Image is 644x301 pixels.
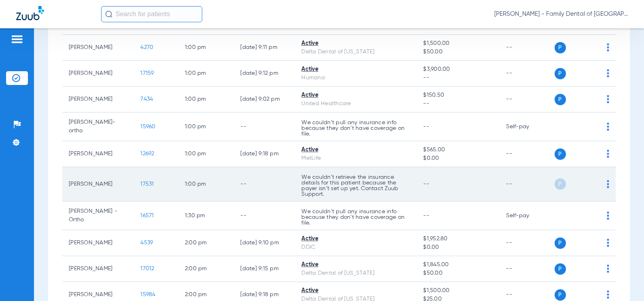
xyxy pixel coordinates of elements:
[607,69,609,77] img: group-dot-blue.svg
[423,213,429,218] span: --
[423,74,493,82] span: --
[62,141,134,167] td: [PERSON_NAME]
[500,201,554,230] td: Self-pay
[140,240,153,246] span: 4539
[607,43,609,51] img: group-dot-blue.svg
[301,261,410,269] div: Active
[178,256,234,282] td: 2:00 PM
[607,290,609,299] img: group-dot-blue.svg
[500,35,554,61] td: --
[234,230,295,256] td: [DATE] 9:10 PM
[500,167,554,201] td: --
[62,230,134,256] td: [PERSON_NAME]
[555,289,566,301] span: P
[301,65,410,74] div: Active
[140,45,153,50] span: 4270
[62,167,134,201] td: [PERSON_NAME]
[301,154,410,163] div: MetLife
[423,124,429,129] span: --
[62,35,134,61] td: [PERSON_NAME]
[62,112,134,141] td: [PERSON_NAME]-ortho
[607,265,609,273] img: group-dot-blue.svg
[423,235,493,243] span: $1,952.80
[555,68,566,79] span: P
[234,141,295,167] td: [DATE] 9:18 PM
[607,180,609,188] img: group-dot-blue.svg
[301,243,410,252] div: DDIC
[500,87,554,112] td: --
[301,286,410,295] div: Active
[607,123,609,131] img: group-dot-blue.svg
[301,209,410,226] p: We couldn’t pull any insurance info because they don’t have coverage on file.
[301,100,410,108] div: United Healthcare
[555,94,566,105] span: P
[607,95,609,103] img: group-dot-blue.svg
[301,74,410,82] div: Humana
[555,148,566,160] span: P
[140,124,155,129] span: 15960
[62,201,134,230] td: [PERSON_NAME] - Ortho
[423,146,493,154] span: $565.00
[11,34,23,44] img: hamburger-icon
[16,6,44,20] img: Zuub Logo
[423,48,493,56] span: $50.00
[301,269,410,278] div: Delta Dental of [US_STATE]
[234,87,295,112] td: [DATE] 9:02 PM
[62,256,134,282] td: [PERSON_NAME]
[178,167,234,201] td: 1:00 PM
[178,87,234,112] td: 1:00 PM
[301,235,410,243] div: Active
[500,112,554,141] td: Self-pay
[423,39,493,48] span: $1,500.00
[62,61,134,87] td: [PERSON_NAME]
[423,181,429,187] span: --
[423,91,493,100] span: $150.50
[423,286,493,295] span: $1,500.00
[105,11,112,18] img: Search Icon
[423,65,493,74] span: $3,900.00
[423,243,493,252] span: $0.00
[140,96,153,102] span: 7434
[140,292,155,297] span: 15984
[607,239,609,247] img: group-dot-blue.svg
[178,201,234,230] td: 1:30 PM
[140,70,154,76] span: 17159
[423,100,493,108] span: --
[500,230,554,256] td: --
[178,230,234,256] td: 2:00 PM
[234,201,295,230] td: --
[494,10,628,18] span: [PERSON_NAME] - Family Dental of [GEOGRAPHIC_DATA]
[301,146,410,154] div: Active
[178,61,234,87] td: 1:00 PM
[234,256,295,282] td: [DATE] 9:15 PM
[178,35,234,61] td: 1:00 PM
[500,256,554,282] td: --
[301,91,410,100] div: Active
[555,42,566,53] span: P
[62,87,134,112] td: [PERSON_NAME]
[423,269,493,278] span: $50.00
[301,174,410,197] p: We couldn’t retrieve the insurance details for this patient because the payer isn’t set up yet. C...
[301,120,410,137] p: We couldn’t pull any insurance info because they don’t have coverage on file.
[607,150,609,158] img: group-dot-blue.svg
[234,35,295,61] td: [DATE] 9:11 PM
[555,263,566,275] span: P
[555,237,566,249] span: P
[140,266,154,271] span: 17012
[140,181,154,187] span: 17531
[423,261,493,269] span: $1,845.00
[301,39,410,48] div: Active
[607,212,609,220] img: group-dot-blue.svg
[234,61,295,87] td: [DATE] 9:12 PM
[140,213,154,218] span: 16571
[301,48,410,56] div: Delta Dental of [US_STATE]
[423,154,493,163] span: $0.00
[234,167,295,201] td: --
[500,141,554,167] td: --
[178,141,234,167] td: 1:00 PM
[555,178,566,190] span: P
[178,112,234,141] td: 1:00 PM
[140,151,154,157] span: 12692
[101,6,202,22] input: Search for patients
[500,61,554,87] td: --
